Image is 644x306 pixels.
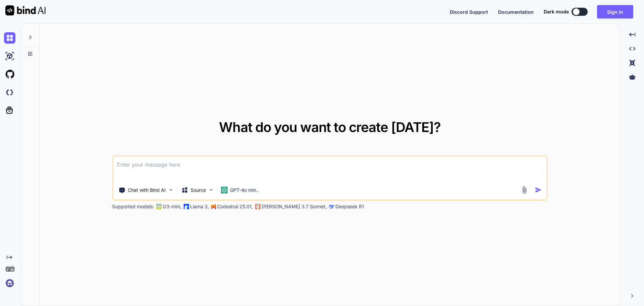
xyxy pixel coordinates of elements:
[329,204,334,209] img: claude
[4,87,15,98] img: darkCloudIdeIcon
[219,119,441,135] span: What do you want to create [DATE]?
[4,69,15,80] img: githubLight
[168,187,173,193] img: Pick Tools
[535,186,542,193] img: icon
[211,204,216,209] img: Mistral-AI
[230,187,259,193] p: GPT-4o min..
[255,204,260,209] img: claude
[4,50,15,62] img: ai-studio
[128,187,166,193] p: Chat with Bind AI
[262,203,327,210] p: [PERSON_NAME] 3.7 Sonnet,
[4,32,15,44] img: chat
[521,186,528,194] img: attachment
[163,203,181,210] p: O3-mini,
[5,5,46,15] img: Bind AI
[498,9,534,15] span: Documentation
[208,187,214,193] img: Pick Models
[217,203,253,210] p: Codestral 25.01,
[183,204,189,209] img: Llama2
[156,204,161,209] img: GPT-4
[597,5,633,18] button: Sign in
[4,277,15,289] img: signin
[191,187,206,193] p: Source
[221,187,227,193] img: GPT-4o mini
[335,203,364,210] p: Deepseek R1
[112,203,154,210] p: Supported models:
[544,8,569,15] span: Dark mode
[450,8,488,15] button: Discord Support
[190,203,209,210] p: Llama 3,
[450,9,488,15] span: Discord Support
[498,8,534,15] button: Documentation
